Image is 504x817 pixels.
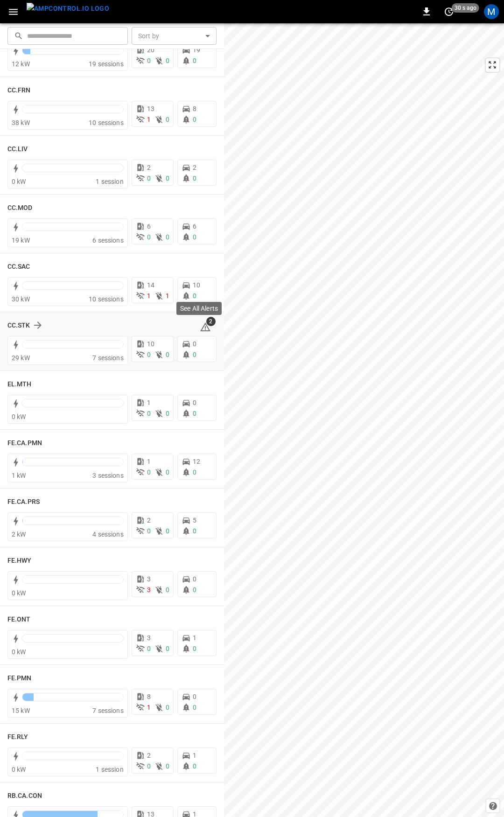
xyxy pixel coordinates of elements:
span: 0 [147,351,151,358]
span: 29 kW [12,354,30,362]
span: 0 [193,575,196,583]
span: 0 [166,351,169,358]
span: 8 [193,105,196,112]
span: 0 [166,762,169,770]
h6: CC.STK [7,321,30,331]
span: 8 [147,693,151,700]
span: 0 kW [12,766,26,773]
span: 10 [147,340,154,348]
h6: FE.CA.PMN [7,438,42,448]
h6: CC.SAC [7,262,30,272]
span: 1 [147,458,151,465]
span: 14 [147,281,154,289]
span: 0 [147,762,151,770]
span: 0 [193,340,196,348]
h6: FE.HWY [7,556,32,566]
p: See All Alerts [180,304,218,313]
span: 0 [147,527,151,535]
span: 12 kW [12,60,30,68]
span: 0 [166,704,169,711]
span: 0 [193,586,196,594]
span: 1 [147,292,151,300]
span: 0 [193,762,196,770]
span: 0 [193,527,196,535]
span: 0 [193,645,196,652]
h6: FE.CA.PRS [7,497,40,507]
span: 0 [166,468,169,476]
span: 6 [147,223,151,230]
span: 0 [193,292,196,300]
span: 2 [147,752,151,759]
span: 3 [147,575,151,583]
span: 2 kW [12,531,26,538]
span: 0 [147,57,151,64]
span: 0 [193,468,196,476]
span: 2 [206,317,216,326]
span: 10 sessions [89,119,124,126]
span: 0 [147,468,151,476]
span: 0 [147,410,151,417]
span: 3 sessions [92,472,124,479]
span: 0 [193,351,196,358]
span: 1 kW [12,472,26,479]
span: 19 kW [12,237,30,244]
h6: FE.ONT [7,614,31,625]
span: 0 [166,175,169,182]
button: set refresh interval [441,4,456,19]
span: 15 kW [12,707,30,714]
span: 7 sessions [92,707,124,714]
h6: CC.LIV [7,144,28,154]
span: 0 [166,233,169,241]
span: 13 [147,105,154,112]
span: 0 [147,233,151,241]
h6: FE.RLY [7,732,28,742]
span: 0 [166,527,169,535]
span: 30 kW [12,295,30,303]
span: 0 kW [12,178,26,185]
span: 0 [166,410,169,417]
span: 0 kW [12,413,26,420]
span: 1 [147,704,151,711]
h6: FE.PMN [7,673,32,684]
span: 1 session [96,766,123,773]
span: 2 [193,164,196,171]
span: 19 [193,46,200,54]
span: 0 kW [12,648,26,656]
div: profile-icon [484,4,499,19]
span: 0 [166,645,169,652]
span: 6 [193,223,196,230]
span: 30 s ago [452,3,479,13]
img: ampcontrol.io logo [27,3,109,14]
span: 0 [193,175,196,182]
span: 7 sessions [92,354,124,362]
span: 0 [193,704,196,711]
span: 1 [193,752,196,759]
span: 1 session [96,178,123,185]
span: 0 [193,116,196,123]
h6: RB.CA.CON [7,791,42,801]
span: 0 [166,116,169,123]
h6: EL.MTH [7,379,32,390]
span: 0 [193,410,196,417]
span: 19 sessions [89,60,124,68]
span: 6 sessions [92,237,124,244]
span: 0 [193,399,196,406]
h6: CC.MOD [7,203,33,213]
span: 2 [147,517,151,524]
span: 0 [147,645,151,652]
span: 4 sessions [92,531,124,538]
span: 1 [193,634,196,642]
span: 20 [147,46,154,54]
span: 5 [193,517,196,524]
canvas: Map [224,23,504,817]
span: 1 [166,292,169,300]
span: 0 [193,233,196,241]
span: 38 kW [12,119,30,126]
span: 0 [193,693,196,700]
span: 1 [147,399,151,406]
span: 0 [166,57,169,64]
span: 3 [147,586,151,594]
span: 0 [193,57,196,64]
span: 0 kW [12,589,26,597]
span: 3 [147,634,151,642]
